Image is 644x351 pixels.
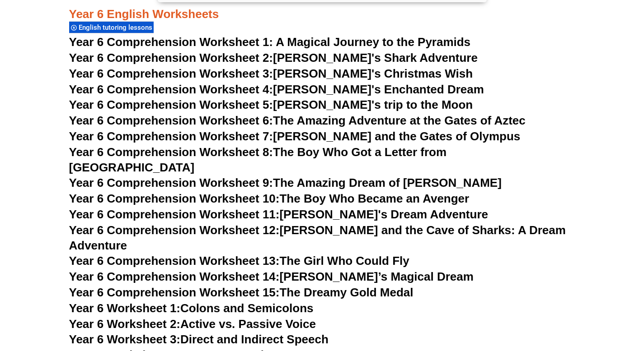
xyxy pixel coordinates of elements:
a: Year 6 Worksheet 3:Direct and Indirect Speech [69,333,329,346]
a: Year 6 Comprehension Worksheet 4:[PERSON_NAME]'s Enchanted Dream [69,83,484,96]
a: Year 6 Comprehension Worksheet 5:[PERSON_NAME]'s trip to the Moon [69,98,473,111]
span: Year 6 Comprehension Worksheet 9: [69,176,273,189]
a: Year 6 Comprehension Worksheet 6:The Amazing Adventure at the Gates of Aztec [69,114,526,127]
span: Year 6 Comprehension Worksheet 13: [69,254,280,268]
span: Year 6 Comprehension Worksheet 2: [69,51,273,65]
a: Year 6 Worksheet 2:Active vs. Passive Voice [69,317,316,331]
a: Year 6 Comprehension Worksheet 10:The Boy Who Became an Avenger [69,192,470,205]
span: Year 6 Comprehension Worksheet 8: [69,145,273,159]
span: Year 6 Comprehension Worksheet 4: [69,83,273,96]
span: Year 6 Comprehension Worksheet 10: [69,192,280,205]
a: Year 6 Comprehension Worksheet 15:The Dreamy Gold Medal [69,286,414,299]
span: Year 6 Comprehension Worksheet 5: [69,98,273,111]
a: Year 6 Comprehension Worksheet 14:[PERSON_NAME]’s Magical Dream [69,270,474,283]
span: Year 6 Comprehension Worksheet 3: [69,67,273,80]
a: Year 6 Comprehension Worksheet 9:The Amazing Dream of [PERSON_NAME] [69,176,502,189]
a: Year 6 Comprehension Worksheet 2:[PERSON_NAME]'s Shark Adventure [69,51,478,65]
a: Year 6 Comprehension Worksheet 13:The Girl Who Could Fly [69,254,409,268]
span: Year 6 Comprehension Worksheet 14: [69,270,280,283]
span: Year 6 Worksheet 1: [69,301,181,315]
iframe: Chat Widget [489,249,644,351]
a: Year 6 Comprehension Worksheet 7:[PERSON_NAME] and the Gates of Olympus [69,129,521,143]
div: English tutoring lessons [69,21,154,33]
a: Year 6 Comprehension Worksheet 12:[PERSON_NAME] and the Cave of Sharks: A Dream Adventure [69,223,566,252]
span: Year 6 Comprehension Worksheet 15: [69,286,280,299]
a: Year 6 Comprehension Worksheet 1: A Magical Journey to the Pyramids [69,35,471,49]
span: Year 6 Comprehension Worksheet 11: [69,208,280,221]
a: Year 6 Comprehension Worksheet 3:[PERSON_NAME]'s Christmas Wish [69,67,473,80]
span: Year 6 Worksheet 3: [69,333,181,346]
span: English tutoring lessons [79,23,155,32]
a: Year 6 Comprehension Worksheet 11:[PERSON_NAME]'s Dream Adventure [69,208,488,221]
span: Year 6 Worksheet 2: [69,317,181,331]
span: Year 6 Comprehension Worksheet 7: [69,129,273,143]
span: Year 6 Comprehension Worksheet 6: [69,114,273,127]
a: Year 6 Comprehension Worksheet 8:The Boy Who Got a Letter from [GEOGRAPHIC_DATA] [69,145,447,174]
span: Year 6 Comprehension Worksheet 12: [69,223,280,237]
a: Year 6 Worksheet 1:Colons and Semicolons [69,301,314,315]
